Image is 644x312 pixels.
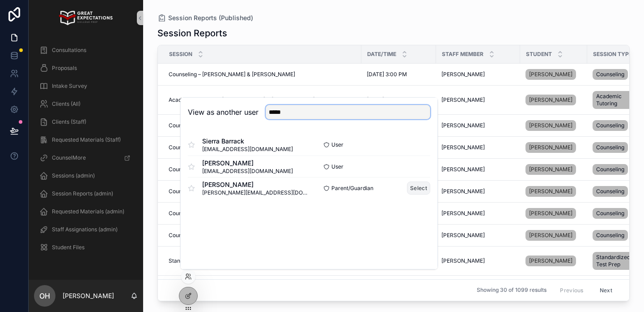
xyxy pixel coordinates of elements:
[525,184,582,199] a: [PERSON_NAME]
[52,118,86,126] span: Clients (Staff)
[596,144,624,151] span: Counseling
[525,140,582,155] a: [PERSON_NAME]
[529,122,572,129] span: [PERSON_NAME]
[526,51,552,58] span: Student
[34,60,138,76] a: Proposals
[169,232,356,239] a: Counseling – [PERSON_NAME] & [PERSON_NAME]
[202,137,293,146] span: Sierra Barrack
[525,69,576,80] a: [PERSON_NAME]
[29,36,143,267] div: scrollable content
[525,93,582,107] a: [PERSON_NAME]
[367,96,409,104] span: [DATE] 10:30 AM
[331,185,373,192] span: Parent/Guardian
[529,96,572,104] span: [PERSON_NAME]
[34,42,138,58] a: Consultations
[593,283,619,297] button: Next
[34,239,138,256] a: Student Files
[596,122,624,129] span: Counseling
[596,210,624,217] span: Counseling
[525,230,576,241] a: [PERSON_NAME]
[202,146,293,153] span: [EMAIL_ADDRESS][DOMAIN_NAME]
[202,159,293,168] span: [PERSON_NAME]
[407,182,430,195] button: Select
[596,93,642,107] span: Academic Tutoring
[168,13,253,22] span: Session Reports (Published)
[529,257,572,264] span: [PERSON_NAME]
[525,208,576,219] a: [PERSON_NAME]
[367,96,431,104] a: [DATE] 10:30 AM
[525,206,582,221] a: [PERSON_NAME]
[169,122,356,129] a: Counseling – [PERSON_NAME] & [PERSON_NAME]
[34,114,138,130] a: Clients (Staff)
[441,257,485,264] span: [PERSON_NAME]
[525,67,582,82] a: [PERSON_NAME]
[39,290,50,301] span: OH
[441,232,485,239] span: [PERSON_NAME]
[441,188,485,195] span: [PERSON_NAME]
[441,166,485,173] span: [PERSON_NAME]
[331,163,343,170] span: User
[525,164,576,175] a: [PERSON_NAME]
[529,232,572,239] span: [PERSON_NAME]
[441,210,515,217] a: [PERSON_NAME]
[525,120,576,131] a: [PERSON_NAME]
[34,78,138,94] a: Intake Survey
[169,257,326,264] span: Standardized Test Prep – [PERSON_NAME] & [PERSON_NAME]
[441,71,485,78] span: [PERSON_NAME]
[169,188,295,195] span: Counseling – [PERSON_NAME] & [PERSON_NAME]
[52,65,77,72] span: Proposals
[169,257,356,264] a: Standardized Test Prep – [PERSON_NAME] & [PERSON_NAME]
[169,96,315,104] span: Academic Tutoring – [PERSON_NAME] & [PERSON_NAME]
[525,142,576,153] a: [PERSON_NAME]
[441,96,485,104] span: [PERSON_NAME]
[441,71,515,78] a: [PERSON_NAME]
[202,168,293,175] span: [EMAIL_ADDRESS][DOMAIN_NAME]
[596,71,624,78] span: Counseling
[34,221,138,238] a: Staff Assignations (admin)
[529,144,572,151] span: [PERSON_NAME]
[169,122,295,129] span: Counseling – [PERSON_NAME] & [PERSON_NAME]
[477,287,547,294] span: Showing 30 of 1099 results
[52,208,124,215] span: Requested Materials (admin)
[441,166,515,173] a: [PERSON_NAME]
[441,188,515,195] a: [PERSON_NAME]
[52,226,118,233] span: Staff Assignations (admin)
[34,150,138,166] a: CounselMore
[34,186,138,202] a: Session Reports (admin)
[525,256,576,266] a: [PERSON_NAME]
[525,162,582,177] a: [PERSON_NAME]
[169,144,295,151] span: Counseling – [PERSON_NAME] & [PERSON_NAME]
[593,51,632,58] span: Session Type
[169,210,295,217] span: Counseling – [PERSON_NAME] & [PERSON_NAME]
[52,136,121,143] span: Requested Materials (Staff)
[441,122,485,129] span: [PERSON_NAME]
[441,122,515,129] a: [PERSON_NAME]
[52,172,95,179] span: Sessions (admin)
[331,141,343,148] span: User
[52,244,85,251] span: Student Files
[367,51,396,58] span: Date/Time
[367,71,407,78] span: [DATE] 3:00 PM
[169,51,192,58] span: Session
[202,189,309,196] span: [PERSON_NAME][EMAIL_ADDRESS][DOMAIN_NAME]
[169,232,295,239] span: Counseling – [PERSON_NAME] & [PERSON_NAME]
[529,210,572,217] span: [PERSON_NAME]
[525,228,582,243] a: [PERSON_NAME]
[441,144,485,151] span: [PERSON_NAME]
[157,27,227,39] h1: Session Reports
[441,257,515,264] a: [PERSON_NAME]
[529,166,572,173] span: [PERSON_NAME]
[188,107,258,117] h2: View as another user
[52,190,113,197] span: Session Reports (admin)
[596,188,624,195] span: Counseling
[525,118,582,133] a: [PERSON_NAME]
[596,232,624,239] span: Counseling
[596,166,624,173] span: Counseling
[169,210,356,217] a: Counseling – [PERSON_NAME] & [PERSON_NAME]
[441,144,515,151] a: [PERSON_NAME]
[34,132,138,148] a: Requested Materials (Staff)
[529,71,572,78] span: [PERSON_NAME]
[525,95,576,105] a: [PERSON_NAME]
[169,71,356,78] a: Counseling – [PERSON_NAME] & [PERSON_NAME]
[52,47,86,54] span: Consultations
